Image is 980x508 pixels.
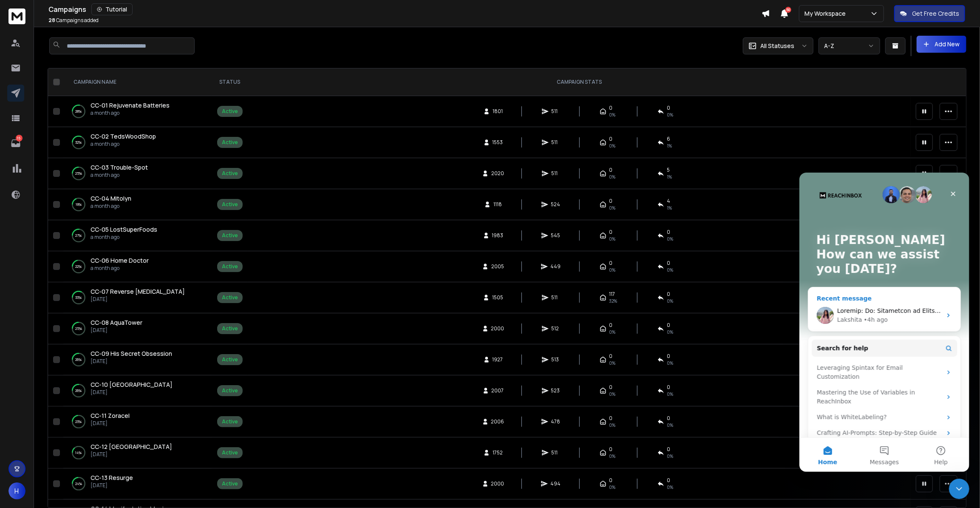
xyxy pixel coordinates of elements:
[222,232,238,239] div: Active
[667,477,670,484] span: 0
[91,482,133,489] p: [DATE]
[91,132,156,140] span: CC-02 TedsWoodShop
[63,220,212,251] td: 27%CC-05 LostSuperFoodsa month ago
[91,349,172,358] a: CC-09 His Secret Obsession
[222,480,238,487] div: Active
[76,231,82,240] p: 27 %
[667,353,670,360] span: 0
[91,380,173,389] a: CC-10 [GEOGRAPHIC_DATA]
[76,262,82,271] p: 22 %
[609,136,612,142] span: 0
[667,167,670,173] span: 5
[667,142,672,149] span: 1 %
[493,449,503,456] span: 1752
[551,232,560,239] span: 545
[63,437,212,468] td: 14%CC-12 [GEOGRAPHIC_DATA][DATE]
[91,110,170,116] p: a month ago
[63,313,212,344] td: 25%CC-08 AquaTower[DATE]
[63,406,212,437] td: 23%CC-11 Zoracel[DATE]
[760,42,794,50] p: All Statuses
[63,282,212,313] td: 33%CC-07 Reverse [MEDICAL_DATA][DATE]
[551,449,560,456] span: 511
[91,256,149,265] a: CC-06 Home Doctor
[667,260,670,267] span: 0
[667,360,673,366] span: 0 %
[91,141,156,148] p: a month ago
[609,415,612,422] span: 0
[76,355,82,364] p: 26 %
[667,329,673,335] span: 0 %
[551,139,560,146] span: 511
[949,479,969,499] iframe: Intercom live chat
[667,415,670,422] span: 0
[91,327,142,334] p: [DATE]
[609,291,615,298] span: 117
[609,384,612,391] span: 0
[91,412,130,420] span: CC-11 Zoracel
[799,173,969,472] iframe: Intercom live chat
[551,325,560,332] span: 512
[819,37,880,54] button: A-Z
[63,127,212,158] td: 32%CC-02 TedsWoodShopa month ago
[16,135,23,142] p: 15
[493,356,503,363] span: 1927
[667,136,670,142] span: 6
[667,105,670,111] span: 0
[551,387,560,394] span: 523
[76,293,82,302] p: 33 %
[609,173,615,180] span: 0%
[491,263,504,270] span: 2005
[63,468,212,499] td: 24%CC-13 Resurge[DATE]
[76,200,82,209] p: 19 %
[91,287,185,295] span: CC-07 Reverse [MEDICAL_DATA]
[8,482,25,499] button: H
[222,449,238,456] div: Active
[491,480,504,487] span: 2000
[491,418,504,425] span: 2006
[609,453,615,460] span: 0%
[609,167,612,173] span: 0
[551,170,560,177] span: 511
[63,189,212,220] td: 19%CC-04 Mitolyna month ago
[667,422,673,429] span: 0 %
[667,267,673,273] span: 0 %
[91,194,131,203] a: CC-04 Mitolyn
[91,443,172,451] a: CC-12 [GEOGRAPHIC_DATA]
[894,5,965,22] button: Get Free Credits
[76,417,82,426] p: 23 %
[222,418,238,425] div: Active
[609,198,612,204] span: 0
[91,287,185,296] a: CC-07 Reverse [MEDICAL_DATA]
[609,142,615,149] span: 0%
[7,135,24,152] a: 15
[222,294,238,301] div: Active
[667,453,673,460] span: 0 %
[248,68,911,96] th: CAMPAIGN STATS
[91,349,172,358] span: CC-09 His Secret Obsession
[222,170,238,177] div: Active
[667,322,670,329] span: 0
[493,201,502,208] span: 1118
[48,3,762,15] div: Campaigns
[222,356,238,363] div: Active
[667,391,673,397] span: 0 %
[912,9,959,18] p: Get Free Credits
[667,198,670,204] span: 4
